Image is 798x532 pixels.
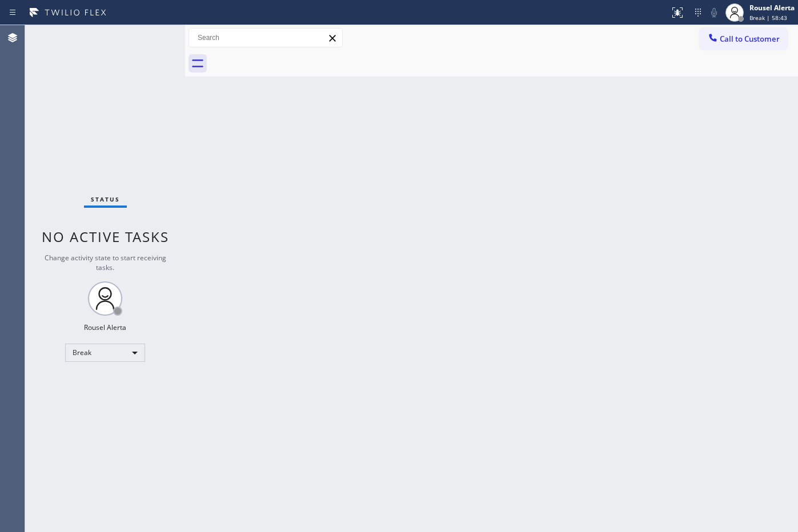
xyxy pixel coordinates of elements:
span: Status [91,195,120,203]
span: Change activity state to start receiving tasks. [45,253,166,272]
div: Rousel Alerta [84,323,126,332]
span: Call to Customer [720,34,780,44]
button: Call to Customer [700,28,787,50]
div: Rousel Alerta [749,3,795,13]
div: Break [65,344,145,362]
span: No active tasks [42,227,169,246]
button: Mute [706,5,722,21]
input: Search [189,29,342,47]
span: Break | 58:43 [749,14,787,22]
